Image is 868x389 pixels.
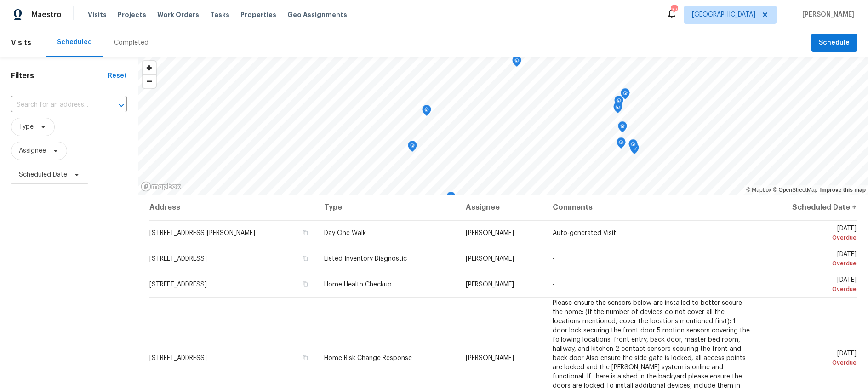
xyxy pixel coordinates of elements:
[408,141,417,155] div: Map marker
[553,230,616,236] span: Auto-generated Visit
[692,10,755,19] span: [GEOGRAPHIC_DATA]
[458,194,545,220] th: Assignee
[149,194,317,220] th: Address
[773,187,817,193] a: OpenStreetMap
[210,11,229,18] span: Tasks
[240,10,276,19] span: Properties
[799,10,854,19] span: [PERSON_NAME]
[287,10,347,19] span: Geo Assignments
[157,10,199,19] span: Work Orders
[628,139,638,154] div: Map marker
[765,277,857,294] span: [DATE]
[301,229,309,237] button: Copy Address
[324,355,412,361] span: Home Risk Change Response
[614,96,623,110] div: Map marker
[324,281,392,288] span: Home Health Checkup
[512,56,521,70] div: Map marker
[143,74,156,88] button: Zoom out
[301,280,309,288] button: Copy Address
[301,254,309,263] button: Copy Address
[324,256,407,262] span: Listed Inventory Diagnostic
[19,122,34,132] span: Type
[149,256,207,262] span: [STREET_ADDRESS]
[466,355,514,361] span: [PERSON_NAME]
[466,230,514,236] span: [PERSON_NAME]
[621,88,630,103] div: Map marker
[11,98,101,112] input: Search for an address...
[141,181,181,192] a: Mapbox homepage
[301,354,309,362] button: Copy Address
[618,121,627,136] div: Map marker
[324,230,366,236] span: Day One Walk
[466,256,514,262] span: [PERSON_NAME]
[11,71,108,80] h1: Filters
[19,170,67,179] span: Scheduled Date
[758,194,857,220] th: Scheduled Date ↑
[11,33,31,53] span: Visits
[115,99,128,112] button: Open
[118,10,146,19] span: Projects
[149,355,207,361] span: [STREET_ADDRESS]
[108,71,127,80] div: Reset
[746,187,771,193] a: Mapbox
[553,256,555,262] span: -
[545,194,758,220] th: Comments
[765,225,857,242] span: [DATE]
[765,350,857,367] span: [DATE]
[765,259,857,268] div: Overdue
[811,34,857,52] button: Schedule
[765,233,857,242] div: Overdue
[446,192,456,206] div: Map marker
[19,146,46,155] span: Assignee
[138,57,868,194] canvas: Map
[143,61,156,74] button: Zoom in
[57,38,92,47] div: Scheduled
[819,37,850,49] span: Schedule
[31,10,62,19] span: Maestro
[765,285,857,294] div: Overdue
[613,102,622,116] div: Map marker
[617,137,626,152] div: Map marker
[143,75,156,88] span: Zoom out
[317,194,458,220] th: Type
[422,105,431,119] div: Map marker
[765,251,857,268] span: [DATE]
[765,358,857,367] div: Overdue
[149,281,207,288] span: [STREET_ADDRESS]
[466,281,514,288] span: [PERSON_NAME]
[88,10,107,19] span: Visits
[820,187,866,193] a: Improve this map
[149,230,255,236] span: [STREET_ADDRESS][PERSON_NAME]
[671,6,677,15] div: 37
[553,281,555,288] span: -
[114,38,148,47] div: Completed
